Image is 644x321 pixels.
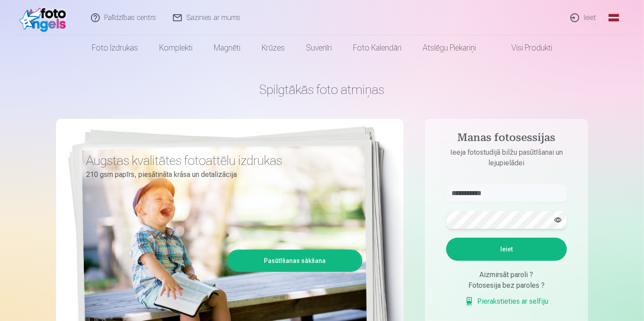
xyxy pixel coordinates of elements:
div: Fotosesija bez paroles ? [446,280,567,291]
a: Foto kalendāri [342,35,412,60]
a: Visi produkti [487,35,563,60]
h4: Manas fotosessijas [437,131,576,147]
h1: Spilgtākās foto atmiņas [56,82,588,98]
a: Atslēgu piekariņi [412,35,487,60]
button: Ieiet [446,238,567,261]
a: Foto izdrukas [81,35,149,60]
h3: Augstas kvalitātes fotoattēlu izdrukas [86,153,356,168]
a: Krūzes [251,35,295,60]
p: Ieeja fotostudijā bilžu pasūtīšanai un lejupielādei [437,147,576,168]
img: /fa1 [20,4,71,32]
p: 210 gsm papīrs, piesātināta krāsa un detalizācija [86,168,356,181]
a: Pasūtīšanas sākšana [228,251,361,270]
div: Aizmirsāt paroli ? [446,270,567,280]
a: Komplekti [149,35,203,60]
a: Suvenīri [295,35,342,60]
a: Magnēti [203,35,251,60]
a: Pierakstieties ar selfiju [465,296,548,307]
